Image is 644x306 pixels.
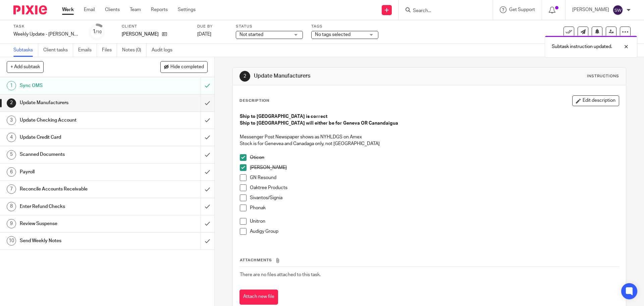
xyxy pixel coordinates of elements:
[250,205,619,211] p: Phonak
[7,202,16,211] div: 8
[96,30,102,34] small: /10
[93,28,102,36] div: 1
[239,32,263,37] span: Not started
[20,149,136,160] h1: Scanned Documents
[20,132,136,142] h1: Update Credit Card
[105,6,120,13] a: Clients
[250,194,619,201] p: Sivantos/Signia
[250,218,619,225] p: Unitron
[7,133,16,142] div: 4
[197,32,211,37] span: [DATE]
[7,98,16,108] div: 2
[13,24,80,29] label: Task
[78,44,97,57] a: Emails
[250,164,619,171] p: [PERSON_NAME]
[236,24,303,29] label: Status
[84,6,95,13] a: Email
[13,44,38,57] a: Subtasks
[7,236,16,246] div: 10
[240,272,321,277] span: There are no files attached to this task.
[62,6,74,13] a: Work
[254,73,444,80] h1: Update Manufacturers
[239,98,269,103] p: Description
[7,219,16,228] div: 9
[130,6,141,13] a: Team
[239,290,278,305] button: Attach new file
[587,74,619,79] div: Instructions
[239,71,250,82] div: 2
[20,219,136,229] h1: Review Suspense
[20,184,136,194] h1: Reconcile Accounts Receivable
[20,81,136,91] h1: Sync OMS
[197,24,227,29] label: Due by
[7,81,16,90] div: 1
[250,184,619,191] p: Oaktree Products
[170,64,204,70] span: Hide completed
[7,167,16,177] div: 6
[20,98,136,108] h1: Update Manufacturers
[160,61,208,73] button: Hide completed
[122,31,159,38] p: [PERSON_NAME]
[240,114,327,119] strong: Ship to [GEOGRAPHIC_DATA] is correct
[102,44,117,57] a: Files
[20,236,136,246] h1: Send Weekly Notes
[315,32,351,37] span: No tags selected
[13,31,80,38] div: Weekly Update - [PERSON_NAME]
[20,167,136,177] h1: Payroll
[7,184,16,194] div: 7
[122,44,147,57] a: Notes (0)
[152,44,177,57] a: Audit logs
[311,24,378,29] label: Tags
[240,258,272,262] span: Attachments
[240,121,398,126] strong: Ship to [GEOGRAPHIC_DATA] will either be for Geneva OR Canandaigua
[20,115,136,125] h1: Update Checking Account
[151,6,168,13] a: Reports
[250,174,619,181] p: GN Resound
[178,6,196,13] a: Settings
[122,24,189,29] label: Client
[552,43,612,50] p: Subtask instruction updated.
[7,150,16,160] div: 5
[43,44,73,57] a: Client tasks
[13,31,80,38] div: Weekly Update - Harry-Glaspie
[250,228,619,235] p: Audigy Group
[572,95,619,106] button: Edit description
[240,140,619,147] p: Stock is for Genevea and Canadaga only, not [GEOGRAPHIC_DATA]
[7,116,16,125] div: 3
[13,5,47,14] img: Pixie
[250,154,619,161] p: Oticon
[240,134,619,140] p: Messenger Post Newspaper shows as NYHLDGS on Amex
[612,5,623,15] img: svg%3E
[20,202,136,212] h1: Enter Refund Checks
[7,61,44,73] button: + Add subtask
